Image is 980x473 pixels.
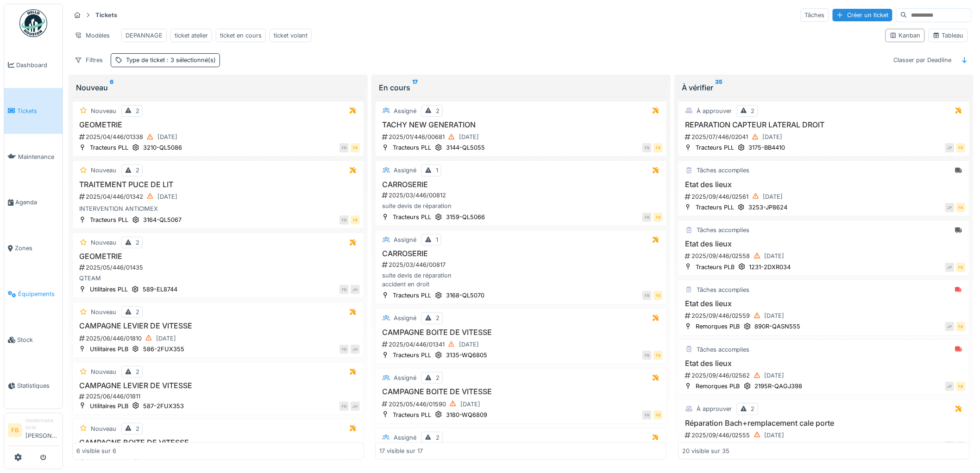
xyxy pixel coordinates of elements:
[715,82,722,93] sup: 35
[70,29,114,42] div: Modèles
[381,260,663,269] div: 2025/03/446/00817
[696,441,740,450] div: Remorques PLB
[459,340,479,349] div: [DATE]
[379,271,663,289] div: suite devis de réparation accident en droit
[91,166,116,175] div: Nouveau
[379,120,663,129] h3: TACHY NEW GENERATION
[684,429,966,441] div: 2025/09/446/02555
[126,31,163,40] div: DEPANNAGE
[156,334,176,343] div: [DATE]
[682,82,966,93] div: À vérifier
[765,431,785,440] div: [DATE]
[956,263,966,272] div: FB
[956,143,966,152] div: FB
[394,373,416,382] div: Assigné
[110,82,113,93] sup: 6
[446,213,485,221] div: 3159-QL5066
[78,191,360,202] div: 2025/04/446/01342
[749,263,791,271] div: 1231-2DXR034
[126,56,216,64] div: Type de ticket
[682,180,966,189] h3: Etat des lieux
[460,400,480,409] div: [DATE]
[18,152,59,161] span: Maintenance
[175,31,208,40] div: ticket atelier
[697,166,750,175] div: Tâches accomplies
[682,419,966,428] h3: Réparation Bach+remplacement cale porte
[351,215,360,225] div: FB
[143,143,182,152] div: 3210-QL5086
[136,424,139,433] div: 2
[351,143,360,152] div: FB
[379,447,423,455] div: 17 visible sur 17
[436,166,438,175] div: 1
[381,131,663,143] div: 2025/01/446/00681
[684,191,966,202] div: 2025/09/446/02561
[90,285,128,294] div: Utilitaires PLL
[351,345,360,354] div: JH
[8,423,22,437] li: FB
[16,61,59,69] span: Dashboard
[143,345,184,353] div: 586-2FUX355
[763,132,783,141] div: [DATE]
[684,370,966,381] div: 2025/09/446/02562
[763,192,783,201] div: [DATE]
[833,9,892,21] div: Créer un ticket
[801,8,829,22] div: Tâches
[379,202,663,210] div: suite devis de réparation
[412,82,418,93] sup: 17
[890,31,921,40] div: Kanban
[4,317,63,363] a: Stock
[4,271,63,317] a: Équipements
[945,263,955,272] div: JP
[945,203,955,212] div: JP
[696,143,734,152] div: Tracteurs PLL
[682,240,966,248] h3: Etat des lieux
[17,335,59,344] span: Stock
[446,291,484,300] div: 3168-QL5070
[696,322,740,331] div: Remorques PLB
[956,382,966,391] div: FB
[393,351,431,359] div: Tracteurs PLL
[751,404,755,413] div: 2
[15,244,59,252] span: Zones
[76,82,360,93] div: Nouveau
[8,417,59,446] a: FB Gestionnaire local[PERSON_NAME]
[749,143,785,152] div: 3175-BB4410
[4,180,63,226] a: Agenda
[933,31,964,40] div: Tableau
[697,404,732,413] div: À approuver
[76,180,360,189] h3: TRAITEMENT PUCE DE LIT
[76,274,360,283] div: QTEAM
[765,371,785,380] div: [DATE]
[91,107,116,115] div: Nouveau
[697,285,750,294] div: Tâches accomplies
[91,367,116,376] div: Nouveau
[653,351,663,360] div: FB
[956,203,966,212] div: FB
[755,441,800,450] div: 889R-QASC262
[697,107,732,115] div: À approuver
[76,438,360,447] h3: CAMPAGNE BOITE DE VITESSE
[653,213,663,222] div: FB
[696,203,734,212] div: Tracteurs PLL
[751,107,755,115] div: 2
[78,392,360,401] div: 2025/06/446/01811
[339,345,349,354] div: FB
[274,31,308,40] div: ticket volant
[653,143,663,152] div: FB
[379,249,663,258] h3: CARROSERIE
[339,402,349,411] div: FB
[379,180,663,189] h3: CARROSERIE
[379,82,663,93] div: En cours
[653,291,663,300] div: FB
[91,424,116,433] div: Nouveau
[136,238,139,247] div: 2
[18,290,59,298] span: Équipements
[765,311,785,320] div: [DATE]
[339,285,349,294] div: FB
[890,53,956,67] div: Classer par Deadline
[339,143,349,152] div: FB
[78,333,360,344] div: 2025/06/446/01810
[76,447,116,455] div: 6 visible sur 6
[19,9,47,37] img: Badge_color-CXgf-gQk.svg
